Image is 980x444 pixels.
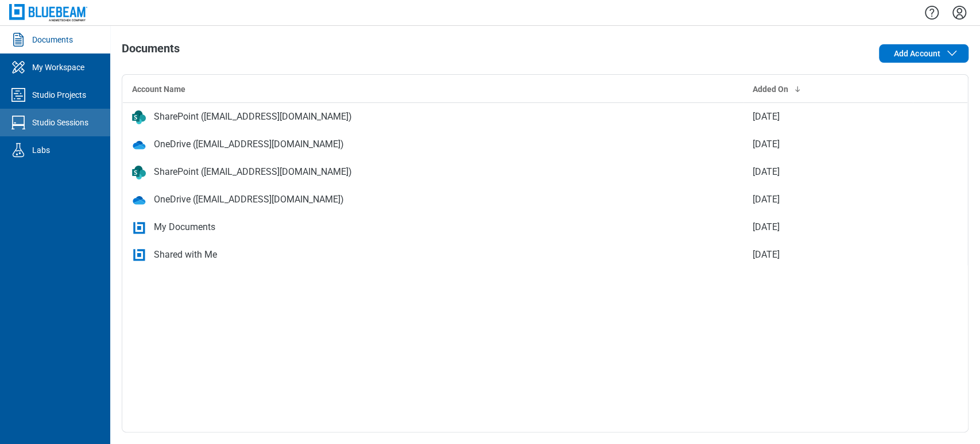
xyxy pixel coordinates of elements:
div: SharePoint ([EMAIL_ADDRESS][DOMAIN_NAME]) [154,110,352,124]
td: [DATE] [743,186,912,213]
div: Studio Projects [32,89,86,101]
button: Settings [950,3,969,22]
td: [DATE] [743,158,912,186]
svg: Studio Projects [9,86,28,104]
div: My Workspace [32,62,84,73]
div: OneDrive ([EMAIL_ADDRESS][DOMAIN_NAME]) [154,137,344,151]
div: OneDrive ([EMAIL_ADDRESS][DOMAIN_NAME]) [154,193,344,206]
div: Added On [753,83,903,95]
div: Labs [32,144,50,156]
div: My Documents [154,220,215,234]
button: Add Account [879,44,969,63]
td: [DATE] [743,103,912,131]
td: [DATE] [743,241,912,269]
td: [DATE] [743,213,912,241]
div: SharePoint ([EMAIL_ADDRESS][DOMAIN_NAME]) [154,165,352,179]
svg: Documents [9,30,28,49]
div: Documents [32,34,73,45]
table: bb-data-table [122,75,968,269]
svg: My Workspace [9,58,28,76]
svg: Labs [9,141,28,159]
div: Account Name [132,83,734,95]
span: Add Account [893,48,940,59]
div: Studio Sessions [32,117,88,128]
h1: Documents [122,42,180,60]
td: [DATE] [743,131,912,158]
img: Bluebeam, Inc. [9,4,87,21]
svg: Studio Sessions [9,113,28,132]
div: Shared with Me [154,248,217,262]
